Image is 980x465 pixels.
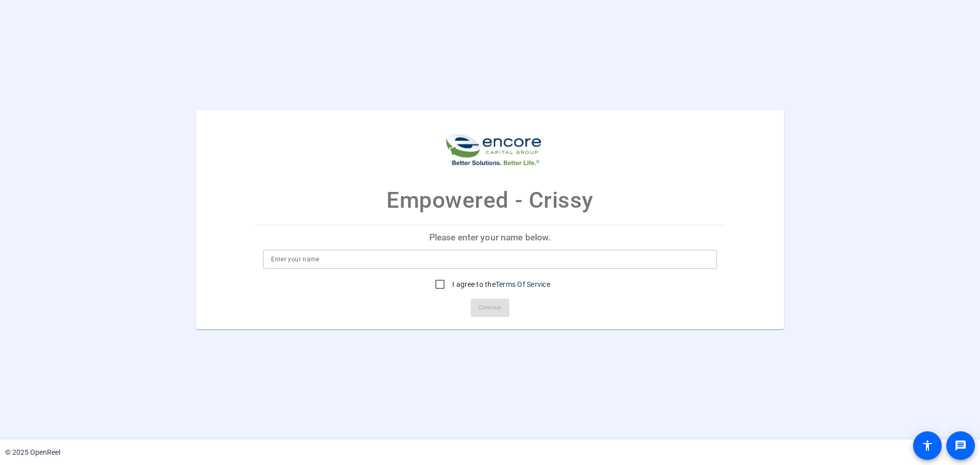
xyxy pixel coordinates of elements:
[921,439,934,452] mat-icon: accessibility
[271,253,709,265] input: Enter your name
[954,439,967,452] mat-icon: message
[450,279,550,289] label: I agree to the
[255,225,725,250] p: Please enter your name below.
[5,447,60,458] div: © 2025 OpenReel
[386,183,594,217] p: Empowered - Crissy
[439,120,541,168] img: company-logo
[496,280,550,288] a: Terms Of Service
